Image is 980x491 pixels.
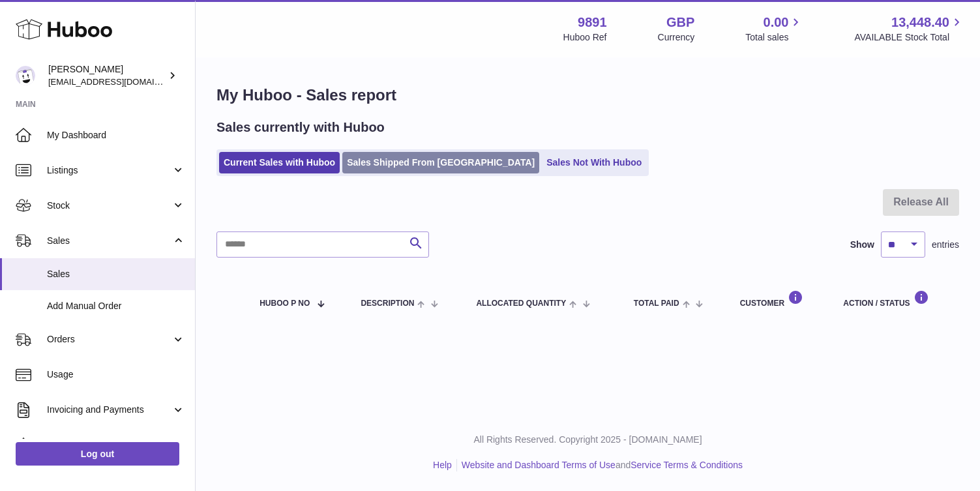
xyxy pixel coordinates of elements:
[47,164,171,177] span: Listings
[891,14,949,31] span: 13,448.40
[47,368,185,381] span: Usage
[563,31,607,44] div: Huboo Ref
[542,152,646,173] a: Sales Not With Huboo
[47,129,185,141] span: My Dashboard
[47,235,171,247] span: Sales
[764,14,789,31] span: 0.00
[745,14,803,44] a: 0.00 Total sales
[361,299,414,308] span: Description
[740,290,818,308] div: Customer
[206,434,970,446] p: All Rights Reserved. Copyright 2025 - [DOMAIN_NAME]
[578,14,607,31] strong: 9891
[843,290,946,308] div: Action / Status
[216,119,385,136] h2: Sales currently with Huboo
[854,31,964,44] span: AVAILABLE Stock Total
[932,239,959,251] span: entries
[462,460,616,470] a: Website and Dashboard Terms of Use
[47,200,171,212] span: Stock
[745,31,803,44] span: Total sales
[16,66,35,85] img: ro@thebitterclub.co.uk
[666,14,694,31] strong: GBP
[634,299,679,308] span: Total paid
[457,459,743,471] li: and
[47,333,171,346] span: Orders
[47,268,185,280] span: Sales
[48,63,166,88] div: [PERSON_NAME]
[47,404,171,416] span: Invoicing and Payments
[658,31,695,44] div: Currency
[850,239,874,251] label: Show
[342,152,539,173] a: Sales Shipped From [GEOGRAPHIC_DATA]
[854,14,964,44] a: 13,448.40 AVAILABLE Stock Total
[476,299,566,308] span: ALLOCATED Quantity
[219,152,340,173] a: Current Sales with Huboo
[47,300,185,312] span: Add Manual Order
[48,76,192,87] span: [EMAIL_ADDRESS][DOMAIN_NAME]
[216,85,959,106] h1: My Huboo - Sales report
[433,460,452,470] a: Help
[16,442,179,466] a: Log out
[260,299,310,308] span: Huboo P no
[631,460,743,470] a: Service Terms & Conditions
